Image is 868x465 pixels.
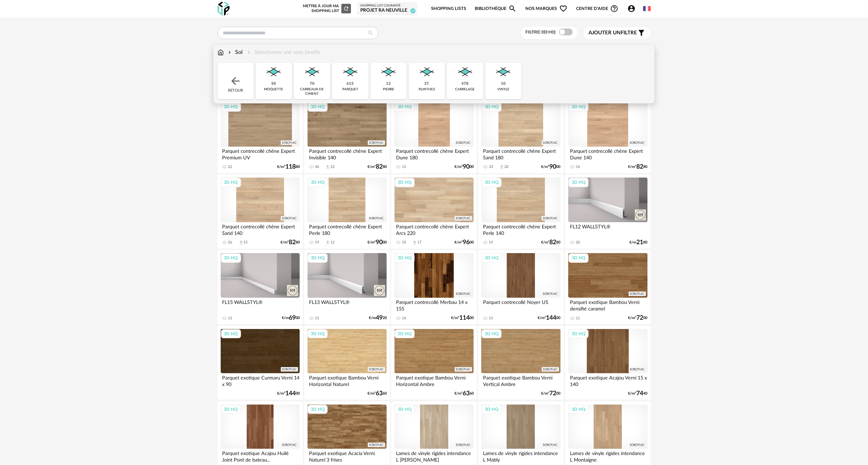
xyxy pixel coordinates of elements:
a: 3D HQ FL12 WALLSTYL® 20 €/m2180 [565,174,650,249]
span: Download icon [412,240,417,245]
a: 3D HQ FL13 WALLSTYL® 15 €/m4920 [304,250,389,324]
div: €/m 80 [630,240,648,245]
div: 15 [489,316,493,321]
div: €/m² 40 [628,391,648,396]
div: €/m² 00 [454,240,474,245]
div: Shopping List courante [360,4,414,8]
div: 3D HQ [221,178,241,187]
span: 82 [376,165,383,169]
div: 3D HQ [482,405,502,414]
span: 144 [546,316,557,320]
div: 3D HQ [395,253,415,262]
img: OXP [218,2,230,16]
div: 22 [330,165,334,169]
div: 3D HQ [221,329,241,338]
div: €/m 20 [369,316,387,320]
a: 3D HQ Parquet contrecollé chêne Expert Dune 140 16 €/m²8280 [565,99,650,173]
span: Account Circle icon [627,4,636,13]
div: €/m 00 [282,316,300,320]
div: 478 [461,81,469,87]
div: €/m² 00 [454,165,474,169]
div: FL13 WALLSTYL® [307,298,386,311]
div: Parquet exotique Acajou Verni 15 x 140 [568,373,647,387]
div: Lames de vinyle rigides intendance L Montaigne [568,449,647,463]
div: €/m² 00 [277,391,300,396]
a: 3D HQ Parquet exotique Acajou Verni 15 x 140 €/m²7440 [565,326,650,400]
div: Lames de vinyle rigides intendance L [PERSON_NAME] [394,449,473,463]
div: parquet [342,87,358,92]
span: 63 [376,391,383,396]
div: €/m² 00 [541,165,561,169]
img: svg+xml;base64,PHN2ZyB3aWR0aD0iMTYiIGhlaWdodD0iMTciIHZpZXdCb3g9IjAgMCAxNiAxNyIgZmlsbD0ibm9uZSIgeG... [218,48,224,56]
div: 3D HQ [221,405,241,414]
div: Mettre à jour ma Shopping List [301,4,351,13]
div: 3D HQ [395,329,415,338]
div: 33 [489,165,493,169]
span: Account Circle icon [627,4,639,13]
div: Sol [227,48,243,56]
div: 13 [402,165,406,169]
div: FL15 WALLSTYL® [221,298,300,311]
div: €/m² 80 [541,240,561,245]
a: Shopping List courante Projet RA Neuville 19 [360,4,414,14]
span: Nos marques [526,1,568,17]
a: 3D HQ Parquet contrecollé chêne Expert Perle 180 19 Download icon 12 €/m²9000 [304,174,389,249]
div: 26 [228,240,232,245]
button: Ajouter unfiltre Filter icon [584,27,651,39]
span: Ajouter un [589,30,621,35]
span: 82 [289,240,296,245]
div: 12 [330,240,334,245]
div: 3D HQ [221,253,241,262]
a: 3D HQ Parquet exotique Curmaru Verni 14 x 90 €/m²14400 [218,326,303,400]
img: Sol.png [494,63,513,81]
span: 90 [376,240,383,245]
a: 3D HQ Parquet contrecollé chêne Expert Sand 180 33 Download icon 20 €/m²9000 [478,99,563,173]
div: 3D HQ [569,329,589,338]
div: Parquet contrecollé chêne Expert Dune 140 [568,147,647,160]
div: 3D HQ [482,329,502,338]
span: Heart Outline icon [559,4,568,13]
a: 3D HQ Parquet contrecollé chêne Expert Dune 180 13 €/m²9000 [391,99,476,173]
div: Parquet contrecollé Merbau 14 x 155 [394,298,473,311]
div: 3D HQ [482,253,502,262]
a: 3D HQ Parquet contrecollé Noyer US 15 €/m²14400 [478,250,563,324]
span: Download icon [325,165,330,170]
div: plinthes [419,87,435,92]
span: 72 [637,316,644,320]
div: 3D HQ [308,253,328,262]
span: 114 [459,316,470,320]
img: svg+xml;base64,PHN2ZyB3aWR0aD0iMjQiIGhlaWdodD0iMjQiIHZpZXdCb3g9IjAgMCAyNCAyNCIgZmlsbD0ibm9uZSIgeG... [229,75,242,87]
div: 15 [244,240,248,245]
div: Parquet exotique Acajou Huilé Joint Pont de bateau... [221,449,300,463]
span: Download icon [325,240,330,245]
span: Help Circle Outline icon [610,4,618,13]
span: Filtre 3D HQ [526,30,556,35]
div: FL12 WALLSTYL® [568,222,647,236]
div: Parquet exotique Acacia Verni Naturel 3 frises [307,449,386,463]
div: 3D HQ [308,102,328,111]
div: 3D HQ [482,102,502,111]
span: 19 [410,8,416,13]
div: Parquet contrecollé chêne Expert Sand 140 [221,222,300,236]
span: Centre d'aideHelp Circle Outline icon [576,4,618,13]
span: Download icon [239,240,244,245]
div: pierre [383,87,394,92]
div: €/m² 80 [277,165,300,169]
div: Parquet exotique Curmaru Verni 14 x 90 [221,373,300,387]
div: Parquet exotique Bambou Verni Vertical Ambre [481,373,560,387]
div: 15 [315,316,319,321]
div: 70 [310,81,315,87]
div: 10 [501,81,506,87]
div: 20 [576,240,580,245]
img: Sol.png [379,63,398,81]
div: 14 [402,316,406,321]
img: Sol.png [456,63,474,81]
a: 3D HQ Parquet exotique Bambou Verni Horizontal Naturel €/m²6360 [304,326,389,400]
span: 82 [637,165,644,169]
span: 144 [285,391,296,396]
span: 21 [637,240,644,245]
div: €/m² 60 [454,391,474,396]
span: Magnify icon [508,4,517,13]
div: 11 [576,316,580,321]
div: 3D HQ [308,329,328,338]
